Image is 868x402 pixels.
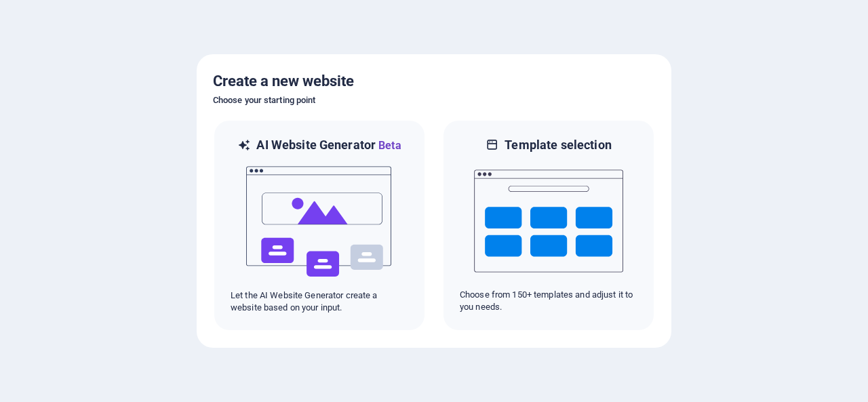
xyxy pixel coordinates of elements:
[460,289,637,313] p: Choose from 150+ templates and adjust it to you needs.
[231,289,408,314] p: Let the AI Website Generator create a website based on your input.
[245,154,394,289] img: ai
[213,71,655,92] h5: Create a new website
[213,92,655,108] h6: Choose your starting point
[505,137,611,153] h6: Template selection
[256,137,401,154] h6: AI Website Generator
[376,139,401,152] span: Beta
[442,119,655,331] div: Template selectionChoose from 150+ templates and adjust it to you needs.
[213,119,426,331] div: AI Website GeneratorBetaaiLet the AI Website Generator create a website based on your input.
